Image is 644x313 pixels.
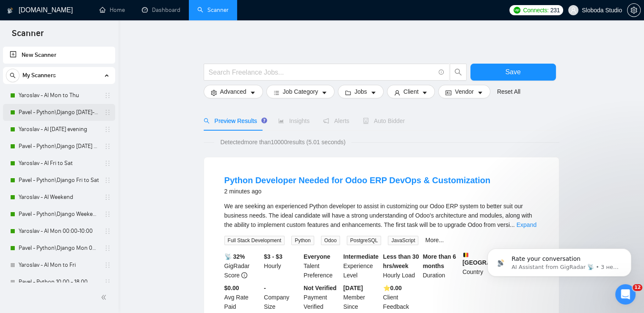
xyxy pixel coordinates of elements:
[262,283,302,311] div: Company Size
[278,118,284,124] span: area-chart
[302,283,342,311] div: Payment Verified
[283,87,318,96] span: Job Category
[266,85,334,98] button: barsJob Categorycaret-down
[394,89,400,96] span: user
[461,252,500,280] div: Country
[450,64,467,81] button: search
[342,252,381,280] div: Experience Level
[497,87,520,96] a: Reset All
[260,117,268,124] div: Tooltip anchor
[224,176,491,185] a: Python Developer Needed for Odoo ERP DevOps & Customization
[477,89,483,96] span: caret-down
[383,285,402,291] b: ⭐️ 0.00
[633,284,642,291] span: 12
[224,253,245,260] b: 📡 32%
[278,117,310,124] span: Insights
[343,253,379,260] b: Intermediate
[104,228,111,235] span: holder
[510,221,515,228] span: ...
[323,118,329,124] span: notification
[197,6,229,14] a: searchScanner
[104,211,111,218] span: holder
[241,272,247,278] span: info-circle
[19,172,99,189] a: Pavel - Python\Django Fri to Sat
[7,4,13,17] img: logo
[354,87,367,96] span: Jobs
[347,236,381,245] span: PostgreSQL
[274,89,279,96] span: bars
[264,253,282,260] b: $3 - $3
[104,143,111,150] span: holder
[100,6,125,14] a: homeHome
[387,85,435,98] button: userClientcaret-down
[302,252,342,280] div: Talent Preference
[6,73,19,78] span: search
[363,117,405,124] span: Auto Bidder
[381,283,421,311] div: Client Feedback
[142,6,180,14] a: dashboardDashboard
[19,257,99,274] a: Yaroslav - AI Mon to Fri
[19,138,99,155] a: Pavel - Python\Django [DATE] evening to 00 00
[470,64,556,81] button: Save
[224,236,285,245] span: Full Stack Development
[388,236,418,245] span: JavaScript
[439,70,444,75] span: info-circle
[381,252,421,280] div: Hourly Load
[104,279,111,285] span: holder
[423,253,456,269] b: More than 6 months
[19,121,99,138] a: Yaroslav - AI [DATE] evening
[224,203,532,228] span: We are seeking an experienced Python developer to assist in customizing our Odoo ERP system to be...
[19,223,99,240] a: Yaroslav - AI Mon 00:00-10:00
[19,87,99,104] a: Yaroslav - AI Mon to Thu
[211,89,217,96] span: setting
[104,160,111,167] span: holder
[19,274,99,291] a: Pavel - Python 10 00 - 18 00
[404,87,419,96] span: Client
[104,262,111,268] span: holder
[209,67,435,78] input: Search Freelance Jobs...
[19,155,99,172] a: Yaroslav - AI Fri to Sat
[291,236,314,245] span: Python
[323,117,349,124] span: Alerts
[214,137,351,147] span: Detected more than 10000 results (5.01 seconds)
[104,126,111,133] span: holder
[463,252,469,258] img: 🇧🇪
[6,69,19,82] button: search
[5,27,50,45] span: Scanner
[204,117,265,124] span: Preview Results
[104,245,111,252] span: holder
[422,89,428,96] span: caret-down
[343,285,363,291] b: [DATE]
[224,186,491,196] div: 2 minutes ago
[204,118,210,124] span: search
[224,201,539,229] div: We are seeking an experienced Python developer to assist in customizing our Odoo ERP system to be...
[438,85,490,98] button: idcardVendorcaret-down
[262,252,302,280] div: Hourly
[627,7,641,14] a: setting
[338,85,384,98] button: folderJobscaret-down
[223,283,263,311] div: Avg Rate Paid
[220,87,246,96] span: Advanced
[101,293,109,302] span: double-left
[250,89,256,96] span: caret-down
[627,7,640,14] span: setting
[462,252,526,266] b: [GEOGRAPHIC_DATA]
[514,7,520,14] img: upwork-logo.png
[104,109,111,116] span: holder
[627,3,641,17] button: setting
[104,177,111,184] span: holder
[223,252,263,280] div: GigRadar Score
[19,189,99,206] a: Yaroslav - AI Weekend
[304,285,337,291] b: Not Verified
[455,87,473,96] span: Vendor
[10,47,108,64] a: New Scanner
[304,253,330,260] b: Everyone
[450,68,466,76] span: search
[345,89,351,96] span: folder
[104,92,111,99] span: holder
[370,89,376,96] span: caret-down
[421,252,461,280] div: Duration
[475,231,644,290] iframe: Intercom notifications сообщение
